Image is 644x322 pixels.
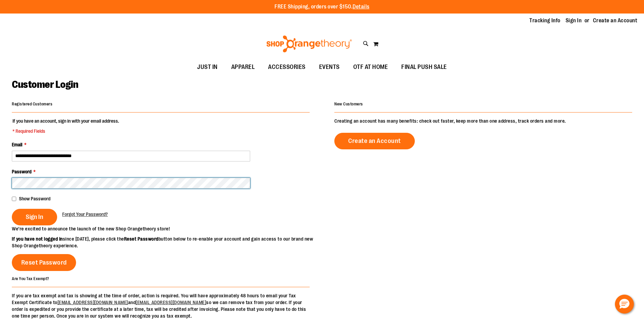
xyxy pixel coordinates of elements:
[12,169,31,174] span: Password
[334,118,632,124] p: Creating an account has many benefits: check out faster, keep more than one address, track orders...
[395,59,454,75] a: FINAL PUSH SALE
[57,300,128,305] a: [EMAIL_ADDRESS][DOMAIN_NAME]
[62,212,108,217] span: Forgot Your Password?
[197,59,218,75] span: JUST IN
[231,59,255,75] span: APPAREL
[566,17,582,24] a: Sign In
[62,211,108,218] a: Forgot Your Password?
[12,225,322,232] p: We’re excited to announce the launch of the new Shop Orangetheory store!
[593,17,638,24] a: Create an Account
[12,276,49,281] strong: Are You Tax Exempt?
[124,236,159,242] strong: Reset Password
[347,59,395,75] a: OTF AT HOME
[12,236,63,242] strong: If you have not logged in
[190,59,224,75] a: JUST IN
[401,59,447,75] span: FINAL PUSH SALE
[312,59,347,75] a: EVENTS
[21,259,67,266] span: Reset Password
[26,213,43,221] span: Sign In
[529,17,560,24] a: Tracking Info
[265,35,353,52] img: Shop Orangetheory
[12,236,322,249] p: since [DATE], please click the button below to re-enable your account and gain access to our bran...
[353,4,369,10] a: Details
[615,295,634,314] button: Hello, have a question? Let’s chat.
[224,59,262,75] a: APPAREL
[268,59,306,75] span: ACCESSORIES
[13,128,119,134] span: * Required Fields
[19,196,50,201] span: Show Password
[12,79,78,90] span: Customer Login
[136,300,206,305] a: [EMAIL_ADDRESS][DOMAIN_NAME]
[12,118,120,134] legend: If you have an account, sign in with your email address.
[12,254,76,271] a: Reset Password
[261,59,312,75] a: ACCESSORIES
[348,137,401,145] span: Create an Account
[334,133,415,149] a: Create an Account
[275,3,369,11] p: FREE Shipping, orders over $150.
[319,59,340,75] span: EVENTS
[334,102,363,106] strong: New Customers
[12,102,52,106] strong: Registered Customers
[12,209,57,225] button: Sign In
[353,59,388,75] span: OTF AT HOME
[12,292,310,319] p: If you are tax exempt and tax is showing at the time of order, action is required. You will have ...
[12,142,22,147] span: Email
